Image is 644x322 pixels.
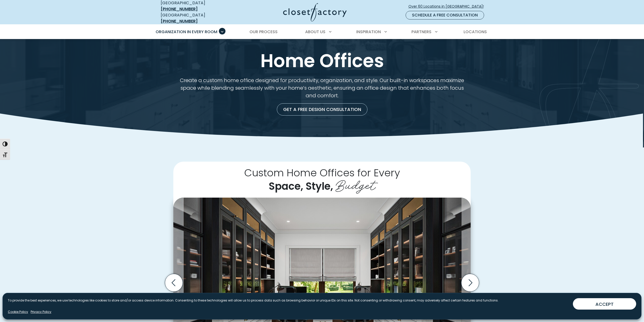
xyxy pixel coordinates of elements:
button: Previous slide [163,272,185,294]
span: Over 60 Locations in [GEOGRAPHIC_DATA]! [408,4,488,9]
button: ACCEPT [573,298,636,310]
span: About Us [305,29,325,35]
img: Closet Factory Logo [283,3,347,22]
span: Inspiration [356,29,381,35]
a: Cookie Policy [8,310,28,314]
nav: Primary Menu [152,25,492,39]
p: To provide the best experiences, we use technologies like cookies to store and/or access device i... [8,298,498,303]
p: Create a custom home office designed for productivity, organization, and style. Our built-in work... [173,77,471,99]
a: [PHONE_NUMBER] [161,6,198,12]
span: Organization in Every Room [156,29,217,35]
span: Custom Home Offices for Every [244,166,400,180]
button: Next slide [459,272,481,294]
a: Get a Free Design Consultation [277,103,367,116]
h1: Home Offices [160,51,485,70]
span: Space, Style, [269,179,333,193]
span: Partners [411,29,431,35]
span: Locations [464,29,487,35]
span: Budget [336,174,376,194]
a: Privacy Policy [31,310,51,314]
a: [PHONE_NUMBER] [161,18,198,24]
a: Over 60 Locations in [GEOGRAPHIC_DATA]! [408,2,488,11]
div: [GEOGRAPHIC_DATA] [161,12,234,24]
span: Our Process [250,29,278,35]
a: Schedule a Free Consultation [406,11,484,20]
